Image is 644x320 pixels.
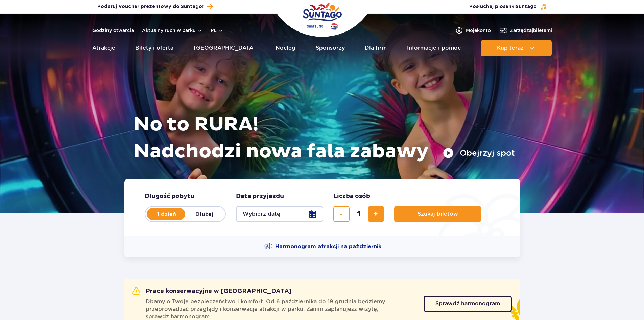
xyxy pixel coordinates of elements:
button: pl [211,27,223,34]
input: liczba biletów [351,206,367,222]
a: Podaruj Voucher prezentowy do Suntago! [97,2,213,11]
button: Wybierz datę [236,206,323,222]
button: dodaj bilet [368,206,384,222]
button: Obejrzyj spot [443,148,515,158]
a: Dla firm [365,40,387,56]
h2: Prace konserwacyjne w [GEOGRAPHIC_DATA] [132,287,292,295]
label: 1 dzień [147,207,186,221]
label: Dłużej [185,207,224,221]
span: Suntago [516,4,537,9]
span: Podaruj Voucher prezentowy do Suntago! [97,3,204,10]
span: Zarządzaj biletami [510,27,552,34]
a: Sponsorzy [316,40,345,56]
h1: No to RURA! Nadchodzi nowa fala zabawy [134,111,515,165]
button: Kup teraz [481,40,552,56]
button: Posłuchaj piosenkiSuntago [469,3,547,10]
a: Godziny otwarcia [92,27,134,34]
span: Posłuchaj piosenki [469,3,537,10]
a: Harmonogram atrakcji na październik [264,242,381,251]
button: usuń bilet [333,206,350,222]
a: Sprawdź harmonogram [424,296,512,312]
a: Zarządzajbiletami [499,26,552,35]
span: Długość pobytu [145,192,194,200]
span: Moje konto [466,27,491,34]
a: Informacje i pomoc [407,40,461,56]
form: Planowanie wizyty w Park of Poland [124,179,520,236]
a: Nocleg [276,40,295,56]
a: Atrakcje [92,40,115,56]
span: Data przyjazdu [236,192,284,200]
a: Mojekonto [455,26,491,35]
span: Harmonogram atrakcji na październik [275,243,381,250]
button: Aktualny ruch w parku [142,28,202,33]
span: Szukaj biletów [418,211,458,217]
button: Szukaj biletów [394,206,481,222]
span: Kup teraz [497,45,524,51]
span: Liczba osób [333,192,370,200]
span: Sprawdź harmonogram [435,301,500,306]
a: Bilety i oferta [135,40,173,56]
a: [GEOGRAPHIC_DATA] [194,40,256,56]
